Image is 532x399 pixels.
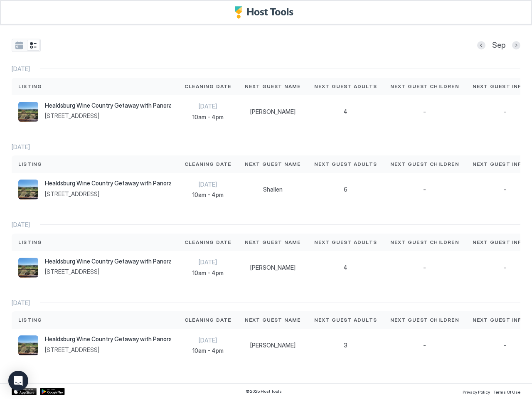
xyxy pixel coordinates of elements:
span: [DATE] [185,259,232,266]
span: [STREET_ADDRESS] [45,268,171,276]
span: Next Guest Name [245,239,301,246]
span: Privacy Policy [463,389,490,394]
span: Healdsburg Wine Country Getaway with Panoramic Valley Views -5 min from downtown [45,258,171,265]
span: Next Guest Adults [314,83,377,90]
span: Cleaning Date [185,239,232,246]
span: Cleaning Date [185,160,232,168]
span: Healdsburg Wine Country Getaway with Panoramic Valley Views -5 min from downtown [45,180,171,187]
span: 10am - 4pm [185,269,232,277]
span: [DATE] [12,221,30,229]
span: - [423,264,426,271]
span: Next Guest Adults [314,239,377,246]
span: [DATE] [12,143,30,151]
a: Google Play Store [40,388,65,395]
span: - [423,342,426,349]
a: Host Tools Logo [235,6,297,19]
span: Sep [492,41,505,50]
span: Next Guest Name [245,83,301,90]
span: Healdsburg Wine Country Getaway with Panoramic Valley Views -5 min from downtown [45,335,171,343]
span: Listing [18,160,42,168]
span: - [503,186,506,193]
span: [PERSON_NAME] [250,108,296,116]
span: 3 [344,342,347,349]
span: 10am - 4pm [185,347,232,355]
a: Privacy Policy [463,387,490,396]
span: Cleaning Date [185,316,232,324]
span: Next Guest Name [245,160,301,168]
button: Previous month [477,41,485,49]
span: Next Guest Adults [314,160,377,168]
span: Cleaning Date [185,83,232,90]
button: Next month [512,41,520,49]
span: Listing [18,316,42,324]
span: Healdsburg Wine Country Getaway with Panoramic Valley Views -5 min from downtown [45,102,171,109]
span: 10am - 4pm [185,113,232,121]
div: Open Intercom Messenger [8,371,28,391]
span: Next Guest Name [245,316,301,324]
span: - [503,108,506,116]
span: - [503,342,506,349]
span: [DATE] [12,65,30,73]
span: Listing [18,83,42,90]
span: [DATE] [185,337,232,344]
div: listing image [18,258,38,278]
span: 6 [344,186,347,193]
span: 4 [343,108,347,116]
span: Next Guest Children [390,316,459,324]
span: Next Guest Children [390,239,459,246]
span: [DATE] [12,299,30,307]
span: Next Guest Adults [314,316,377,324]
span: [PERSON_NAME] [250,264,296,271]
span: - [503,264,506,271]
div: listing image [18,180,38,199]
a: App Store [12,388,37,395]
span: [STREET_ADDRESS] [45,190,171,198]
span: Listing [18,239,42,246]
a: Terms Of Use [493,387,520,396]
span: [DATE] [185,181,232,188]
span: [DATE] [185,103,232,110]
span: [PERSON_NAME] [250,342,296,349]
span: [STREET_ADDRESS] [45,346,171,354]
div: tab-group [12,39,41,52]
div: listing image [18,102,38,122]
span: - [423,186,426,193]
span: Next Guest Children [390,83,459,90]
span: 4 [343,264,347,271]
div: listing image [18,335,38,355]
span: [STREET_ADDRESS] [45,112,171,120]
span: Shallen [263,186,283,193]
span: 10am - 4pm [185,191,232,199]
span: Terms Of Use [493,389,520,394]
span: © 2025 Host Tools [246,389,282,394]
span: Next Guest Children [390,160,459,168]
span: - [423,108,426,116]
